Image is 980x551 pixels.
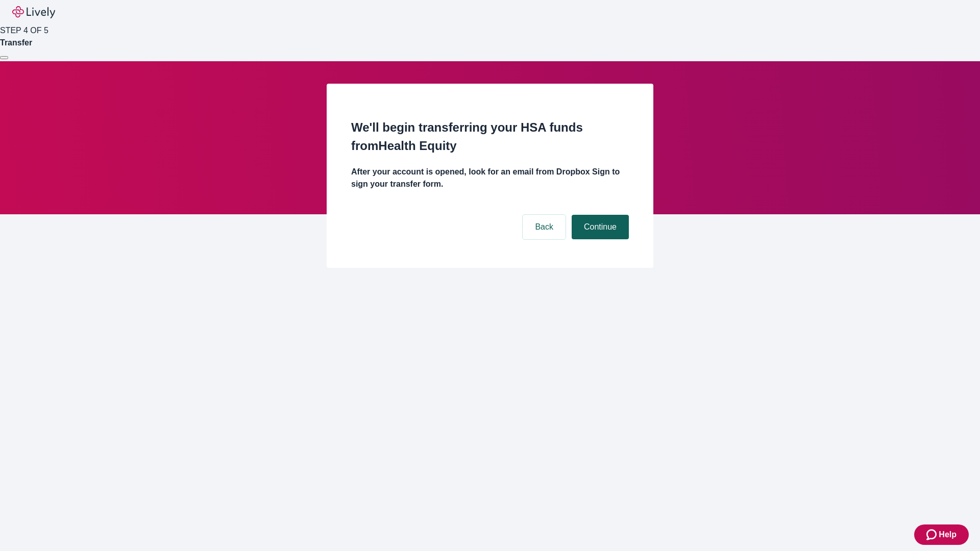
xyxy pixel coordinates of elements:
button: Zendesk support iconHelp [914,524,969,545]
button: Continue [572,215,629,239]
button: Back [523,215,566,239]
h2: We'll begin transferring your HSA funds from Health Equity [351,118,629,155]
span: Help [939,529,957,541]
svg: Zendesk support icon [926,529,939,541]
h4: After your account is opened, look for an email from Dropbox Sign to sign your transfer form. [351,166,629,190]
img: Lively [12,6,55,18]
